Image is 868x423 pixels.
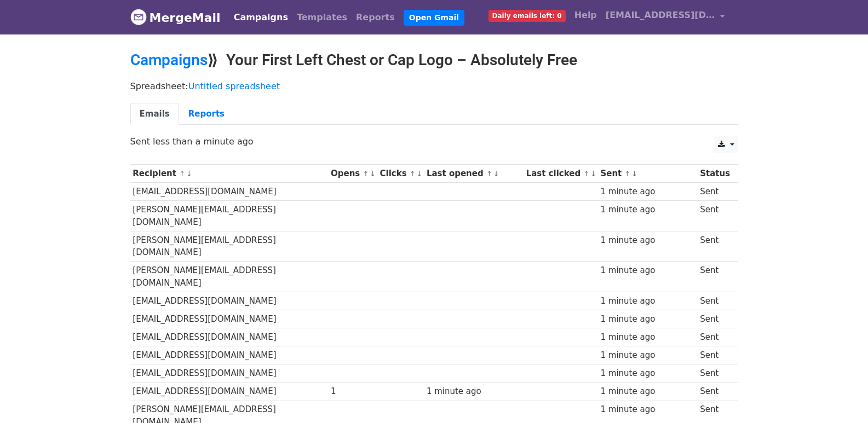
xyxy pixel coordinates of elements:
[601,4,729,30] a: [EMAIL_ADDRESS][DOMAIN_NAME]
[130,364,329,383] td: [EMAIL_ADDRESS][DOMAIN_NAME]
[697,165,732,183] th: Status
[697,346,732,364] td: Sent
[697,262,732,292] td: Sent
[186,170,192,178] a: ↓
[583,170,589,178] a: ↑
[424,165,524,183] th: Last opened
[600,234,694,247] div: 1 minute ago
[410,170,416,178] a: ↑
[486,170,492,178] a: ↑
[130,328,329,346] td: [EMAIL_ADDRESS][DOMAIN_NAME]
[130,51,208,69] a: Campaigns
[697,201,732,231] td: Sent
[600,385,694,398] div: 1 minute ago
[493,170,499,178] a: ↓
[488,10,566,22] span: Daily emails left: 0
[377,165,424,183] th: Clicks
[363,170,369,178] a: ↑
[417,170,423,178] a: ↓
[427,385,521,398] div: 1 minute ago
[600,295,694,308] div: 1 minute ago
[331,385,375,398] div: 1
[130,136,738,147] p: Sent less than a minute ago
[130,6,221,29] a: MergeMail
[697,364,732,383] td: Sent
[590,170,596,178] a: ↓
[697,310,732,328] td: Sent
[404,10,464,26] a: Open Gmail
[130,201,329,231] td: [PERSON_NAME][EMAIL_ADDRESS][DOMAIN_NAME]
[130,231,329,262] td: [PERSON_NAME][EMAIL_ADDRESS][DOMAIN_NAME]
[130,183,329,201] td: [EMAIL_ADDRESS][DOMAIN_NAME]
[598,165,698,183] th: Sent
[130,165,329,183] th: Recipient
[697,183,732,201] td: Sent
[130,383,329,401] td: [EMAIL_ADDRESS][DOMAIN_NAME]
[292,7,352,28] a: Templates
[570,4,601,26] a: Help
[179,170,185,178] a: ↑
[697,292,732,310] td: Sent
[600,349,694,362] div: 1 minute ago
[130,262,329,292] td: [PERSON_NAME][EMAIL_ADDRESS][DOMAIN_NAME]
[697,383,732,401] td: Sent
[130,310,329,328] td: [EMAIL_ADDRESS][DOMAIN_NAME]
[600,186,694,198] div: 1 minute ago
[130,51,738,69] h2: ⟫ Your First Left Chest or Cap Logo – Absolutely Free
[625,170,631,178] a: ↑
[130,292,329,310] td: [EMAIL_ADDRESS][DOMAIN_NAME]
[600,367,694,380] div: 1 minute ago
[352,7,399,28] a: Reports
[130,103,179,125] a: Emails
[130,9,147,25] img: MergeMail logo
[484,4,570,26] a: Daily emails left: 0
[600,313,694,326] div: 1 minute ago
[130,80,738,92] p: Spreadsheet:
[600,331,694,344] div: 1 minute ago
[697,328,732,346] td: Sent
[600,204,694,216] div: 1 minute ago
[229,7,292,28] a: Campaigns
[600,264,694,277] div: 1 minute ago
[606,9,715,22] span: [EMAIL_ADDRESS][DOMAIN_NAME]
[328,165,377,183] th: Opens
[188,81,280,91] a: Untitled spreadsheet
[130,346,329,364] td: [EMAIL_ADDRESS][DOMAIN_NAME]
[370,170,376,178] a: ↓
[697,231,732,262] td: Sent
[600,403,694,416] div: 1 minute ago
[631,170,637,178] a: ↓
[179,103,234,125] a: Reports
[524,165,598,183] th: Last clicked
